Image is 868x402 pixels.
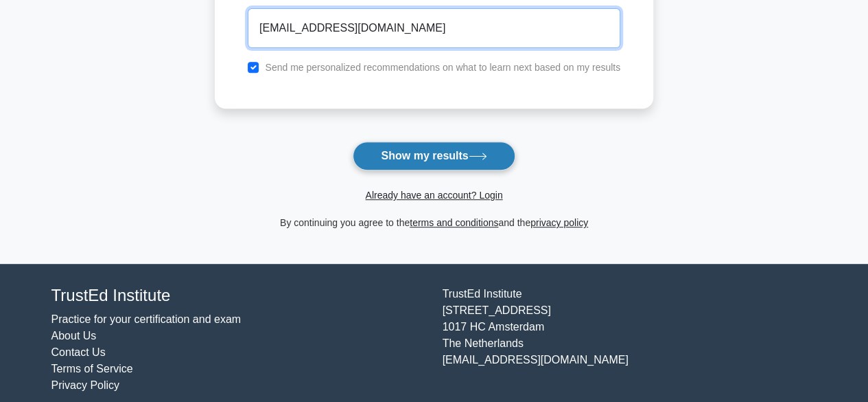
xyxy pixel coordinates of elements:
[207,214,661,231] div: By continuing you agree to the and the
[51,379,120,391] a: Privacy Policy
[51,286,426,306] h4: TrustEd Institute
[353,142,515,170] button: Show my results
[410,217,498,228] a: terms and conditions
[434,286,825,394] div: TrustEd Institute [STREET_ADDRESS] 1017 HC Amsterdam The Netherlands [EMAIL_ADDRESS][DOMAIN_NAME]
[51,346,106,358] a: Contact Us
[365,190,502,201] a: Already have an account? Login
[51,363,133,375] a: Terms of Service
[530,217,588,228] a: privacy policy
[265,62,620,73] label: Send me personalized recommendations on what to learn next based on my results
[248,8,620,48] input: Email
[51,313,242,325] a: Practice for your certification and exam
[51,330,97,342] a: About Us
